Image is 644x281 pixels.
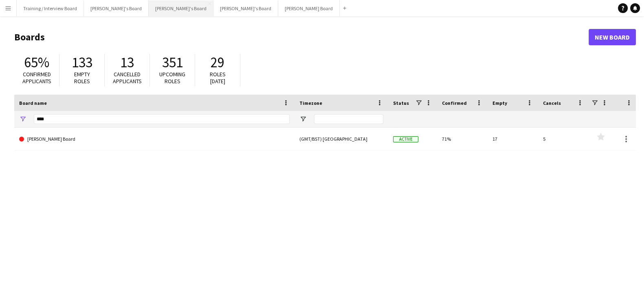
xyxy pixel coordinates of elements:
span: Active [393,136,418,142]
button: [PERSON_NAME] Board [278,0,340,16]
span: Status [393,100,409,106]
span: 29 [211,53,224,71]
input: Timezone Filter Input [314,114,383,124]
button: Open Filter Menu [299,115,307,123]
button: [PERSON_NAME]'s Board [84,0,149,16]
button: Training / Interview Board [17,0,84,16]
div: 5 [538,128,589,150]
span: Cancels [543,100,561,106]
span: Board name [19,100,47,106]
span: Roles [DATE] [210,71,226,85]
div: 17 [488,128,538,150]
h1: Boards [14,31,589,43]
button: [PERSON_NAME]'s Board [213,0,278,16]
button: Open Filter Menu [19,115,26,123]
span: Timezone [299,100,322,106]
span: 65% [24,53,49,71]
span: Confirmed applicants [22,71,51,85]
a: [PERSON_NAME] Board [19,128,290,150]
span: Upcoming roles [159,71,185,85]
a: New Board [589,29,636,45]
span: 133 [72,53,92,71]
span: 13 [120,53,134,71]
div: 71% [437,128,488,150]
button: [PERSON_NAME]'s Board [149,0,213,16]
span: Empty [492,100,507,106]
div: (GMT/BST) [GEOGRAPHIC_DATA] [295,128,388,150]
input: Board name Filter Input [34,114,290,124]
span: Confirmed [442,100,467,106]
span: Cancelled applicants [113,71,142,85]
span: Empty roles [74,71,90,85]
span: 351 [162,53,183,71]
